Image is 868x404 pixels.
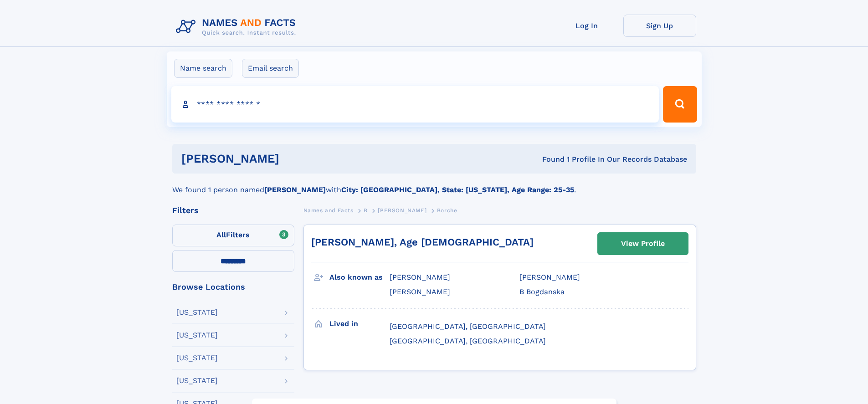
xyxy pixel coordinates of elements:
[329,316,390,332] h3: Lived in
[172,283,294,291] div: Browse Locations
[437,207,457,214] span: Borche
[378,205,426,216] a: [PERSON_NAME]
[623,15,696,37] a: Sign Up
[311,236,534,248] a: [PERSON_NAME], Age [DEMOGRAPHIC_DATA]
[390,322,546,331] span: [GEOGRAPHIC_DATA], [GEOGRAPHIC_DATA]
[172,15,303,39] img: Logo Names and Facts
[329,270,390,285] h3: Also known as
[364,205,368,216] a: B
[216,230,226,239] span: All
[264,185,326,194] b: [PERSON_NAME]
[411,154,687,164] div: Found 1 Profile In Our Records Database
[364,207,368,214] span: B
[550,15,623,37] a: Log In
[519,287,565,296] span: B Bogdanska
[390,273,450,281] span: [PERSON_NAME]
[303,205,354,216] a: Names and Facts
[171,86,659,123] input: search input
[519,273,580,281] span: [PERSON_NAME]
[181,153,411,164] h1: [PERSON_NAME]
[176,332,218,339] div: [US_STATE]
[242,59,299,78] label: Email search
[172,225,294,246] label: Filters
[390,337,546,345] span: [GEOGRAPHIC_DATA], [GEOGRAPHIC_DATA]
[172,174,696,195] div: We found 1 person named with .
[598,233,688,255] a: View Profile
[172,206,294,215] div: Filters
[621,233,665,254] div: View Profile
[341,185,574,194] b: City: [GEOGRAPHIC_DATA], State: [US_STATE], Age Range: 25-35
[390,287,450,296] span: [PERSON_NAME]
[174,59,232,78] label: Name search
[176,309,218,316] div: [US_STATE]
[176,354,218,362] div: [US_STATE]
[663,86,697,123] button: Search Button
[176,377,218,384] div: [US_STATE]
[378,207,426,214] span: [PERSON_NAME]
